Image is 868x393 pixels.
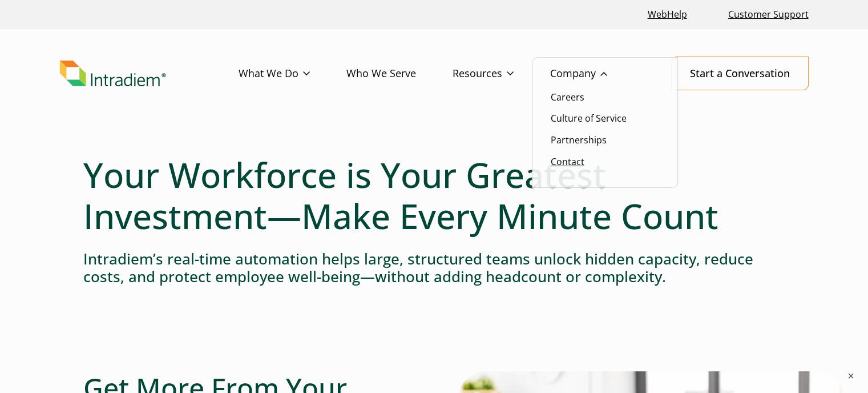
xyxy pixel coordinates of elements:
a: Who We Serve [346,57,453,90]
a: Contact [551,155,584,168]
a: What We Do [239,57,346,90]
a: Company [550,57,644,90]
a: Partnerships [551,134,607,146]
a: Culture of Service [551,112,627,125]
a: Careers [551,91,584,103]
a: Link to homepage of Intradiem [60,61,239,87]
a: Start a Conversation [671,57,809,90]
a: Resources [453,57,550,90]
button: × [845,370,857,382]
a: Link opens in a new window [643,2,692,27]
h4: Intradiem’s real-time automation helps large, structured teams unlock hidden capacity, reduce cos... [83,250,785,286]
h1: Your Workforce is Your Greatest Investment—Make Every Minute Count [83,154,785,236]
img: Intradiem [60,61,166,87]
a: Customer Support [724,2,813,27]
